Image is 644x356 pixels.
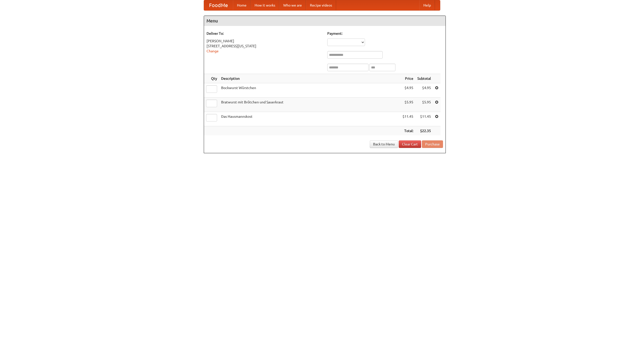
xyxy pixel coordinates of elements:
[422,140,443,148] button: Purchase
[279,0,306,10] a: Who we are
[400,83,415,98] td: $4.95
[204,16,446,26] h4: Menu
[207,31,322,36] h5: Deliver To:
[306,0,336,10] a: Recipe videos
[370,140,398,148] a: Back to Menu
[400,74,415,83] th: Price
[400,112,415,126] td: $11.45
[207,49,219,53] a: Change
[233,0,251,10] a: Home
[204,0,233,10] a: FoodMe
[419,0,435,10] a: Help
[415,112,433,126] td: $11.45
[415,83,433,98] td: $4.95
[415,74,433,83] th: Subtotal
[219,83,400,98] td: Bockwurst Würstchen
[219,74,400,83] th: Description
[251,0,279,10] a: How it works
[400,98,415,112] td: $5.95
[207,38,322,44] div: [PERSON_NAME]
[400,126,415,136] th: Total:
[207,44,322,49] div: [STREET_ADDRESS][US_STATE]
[415,126,433,136] th: $22.35
[219,112,400,126] td: Das Hausmannskost
[415,98,433,112] td: $5.95
[204,74,219,83] th: Qty
[327,31,443,36] h5: Payment:
[399,140,421,148] a: Clear Cart
[219,98,400,112] td: Bratwurst mit Brötchen und Sauerkraut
